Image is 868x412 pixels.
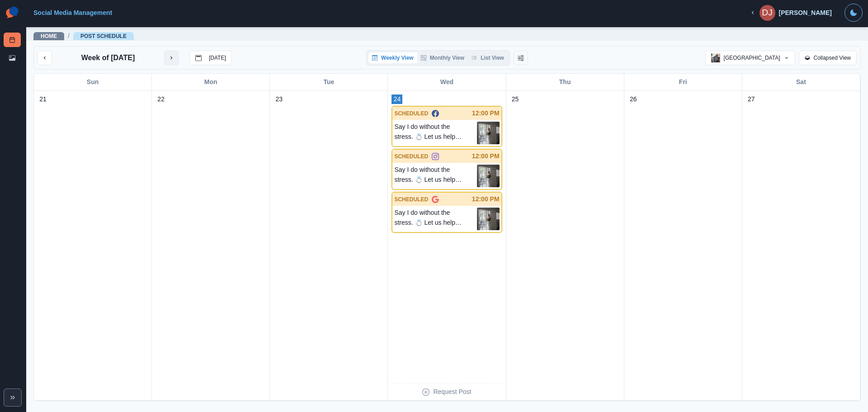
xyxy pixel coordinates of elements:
div: Sat [742,74,860,90]
div: Tue [270,74,388,90]
div: Mon [152,74,270,90]
div: Thu [506,74,624,90]
a: Home [41,33,57,39]
div: Fri [624,74,742,90]
p: 26 [630,95,637,104]
span: / [68,31,70,41]
p: [DATE] [209,55,226,61]
p: Week of [DATE] [81,52,135,63]
p: 12:00 PM [472,109,500,118]
button: Change View Order [514,51,528,65]
button: Expand [4,388,22,407]
button: Collapsed View [799,51,857,65]
p: 27 [748,95,755,104]
button: Toggle Mode [844,4,863,22]
p: Say I do without the stress. 💍 Let us help you plan a beautiful, intimate celebration at [GEOGRAP... [394,122,476,144]
button: List View [468,52,508,63]
p: 21 [39,95,47,104]
p: Say I do without the stress. 💍 Let us help you plan a beautiful, intimate celebration at [GEOGRAP... [394,208,476,230]
div: Wed [388,74,506,90]
p: 25 [512,95,519,104]
img: xid5izdzlvcikb3uutmf [477,122,500,144]
p: SCHEDULED [394,152,428,161]
a: Social Media Management [33,9,112,16]
p: SCHEDULED [394,195,428,204]
div: Dana Jacob [762,2,772,24]
button: Monthly View [417,52,468,63]
p: 22 [157,95,165,104]
button: next month [164,51,179,65]
p: 23 [275,95,283,104]
button: previous month [38,51,52,65]
p: 12:00 PM [472,152,500,161]
button: go to today [189,51,232,65]
p: SCHEDULED [394,109,428,118]
div: [PERSON_NAME] [779,9,832,17]
div: Sun [34,74,152,90]
button: [PERSON_NAME] [742,4,839,22]
button: [GEOGRAPHIC_DATA] [705,51,795,65]
a: Media Library [4,51,21,65]
p: Request Post [433,387,471,397]
p: 12:00 PM [472,194,500,204]
button: Weekly View [368,52,417,63]
p: 24 [394,95,401,104]
nav: breadcrumb [33,31,134,41]
p: Say I do without the stress. 💍 Let us help you plan a beautiful, intimate celebration at [GEOGRAP... [394,165,476,187]
img: xid5izdzlvcikb3uutmf [477,208,500,230]
img: xid5izdzlvcikb3uutmf [477,165,500,187]
img: 128002410630662 [711,53,720,62]
a: Post Schedule [4,33,21,47]
a: Post Schedule [80,33,127,39]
